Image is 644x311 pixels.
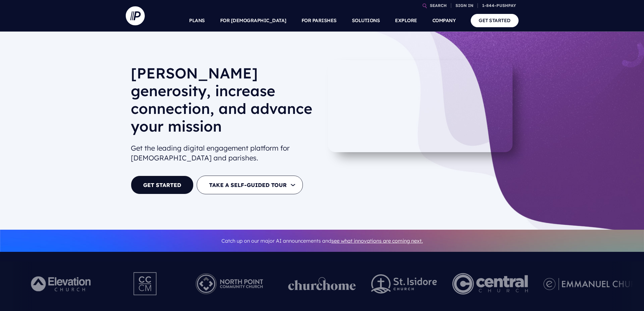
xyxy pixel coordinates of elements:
[471,14,519,27] a: GET STARTED
[220,9,286,32] a: FOR [DEMOGRAPHIC_DATA]
[371,274,437,294] img: pp_logos_2
[131,64,317,140] h1: [PERSON_NAME] generosity, increase connection, and advance your mission
[331,238,423,244] a: see what innovations are coming next.
[452,266,528,301] img: Central Church Henderson NV
[120,266,170,301] img: Pushpay_Logo__CCM
[131,176,194,194] a: GET STARTED
[395,9,417,32] a: EXPLORE
[352,9,380,32] a: SOLUTIONS
[189,9,205,32] a: PLANS
[18,266,105,301] img: Pushpay_Logo__Elevation
[131,234,513,248] p: Catch up on our major AI announcements and
[186,266,273,301] img: Pushpay_Logo__NorthPoint
[432,9,456,32] a: COMPANY
[131,141,317,165] h2: Get the leading digital engagement platform for [DEMOGRAPHIC_DATA] and parishes.
[288,277,356,290] img: pp_logos_1
[302,9,337,32] a: FOR PARISHES
[197,176,303,194] button: TAKE A SELF-GUIDED TOUR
